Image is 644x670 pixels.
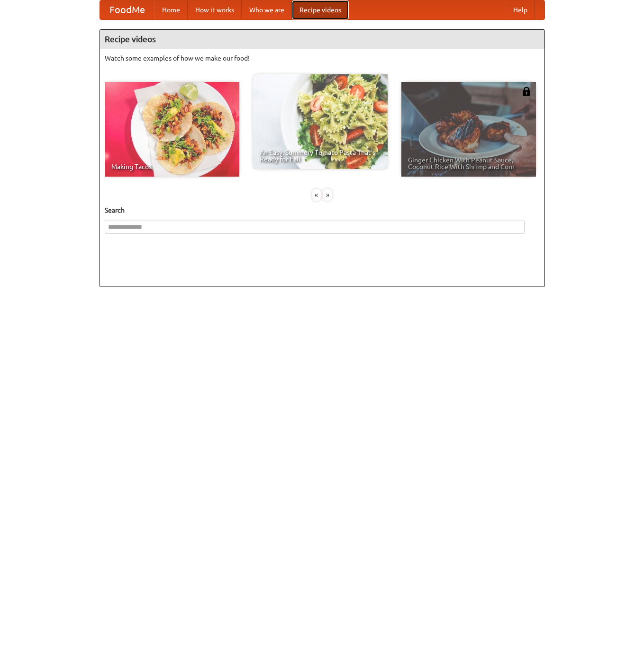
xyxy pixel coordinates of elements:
a: Help [506,0,535,19]
div: » [323,189,332,201]
a: Home [154,0,188,19]
a: An Easy, Summery Tomato Pasta That's Ready for Fall [253,74,388,169]
h5: Search [105,205,540,215]
a: How it works [188,0,242,19]
span: An Easy, Summery Tomato Pasta That's Ready for Fall [260,149,381,162]
a: Making Tacos [105,82,239,177]
a: FoodMe [100,0,154,19]
p: Watch some examples of how we make our food! [105,54,540,63]
img: 483408.png [522,87,531,96]
div: « [312,189,321,201]
h4: Recipe videos [100,30,544,49]
a: Who we are [242,0,292,19]
span: Making Tacos [111,163,233,170]
a: Recipe videos [292,0,349,19]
